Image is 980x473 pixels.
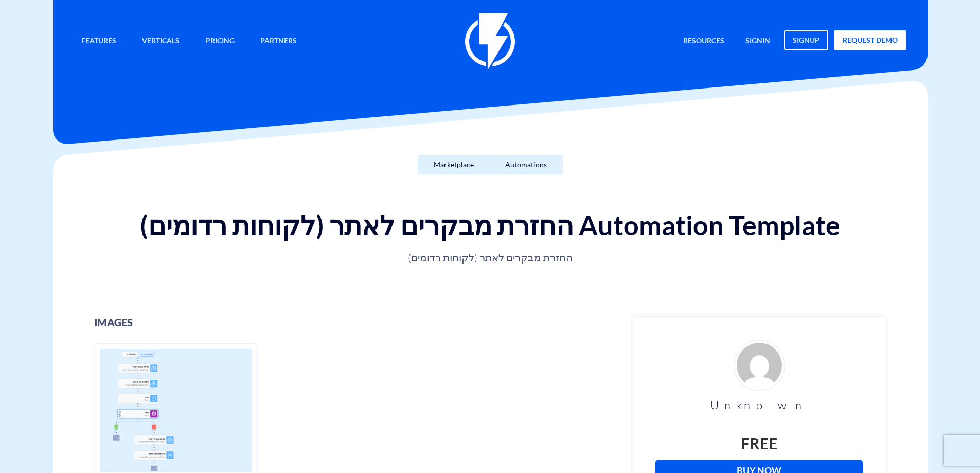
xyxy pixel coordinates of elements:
a: Pricing [198,30,242,52]
a: Partners [253,30,305,52]
p: החזרת מבקרים לאתר (לקוחות רדומים) [149,251,832,265]
h3: Unknown [655,399,863,411]
a: signin [738,30,778,52]
a: Verticals [134,30,187,52]
a: Marketplace [418,155,490,174]
a: Automations [489,155,563,174]
img: d4fe36f24926ae2e6254bfc5557d6d03 [734,340,785,391]
a: Features [74,30,124,52]
a: Resources [675,30,732,52]
h1: החזרת מבקרים לאתר (לקוחות רדומים) Automation Template [63,211,917,240]
h3: images [94,317,617,328]
div: Free [655,432,863,454]
a: signup [784,30,828,50]
a: request demo [834,30,906,50]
